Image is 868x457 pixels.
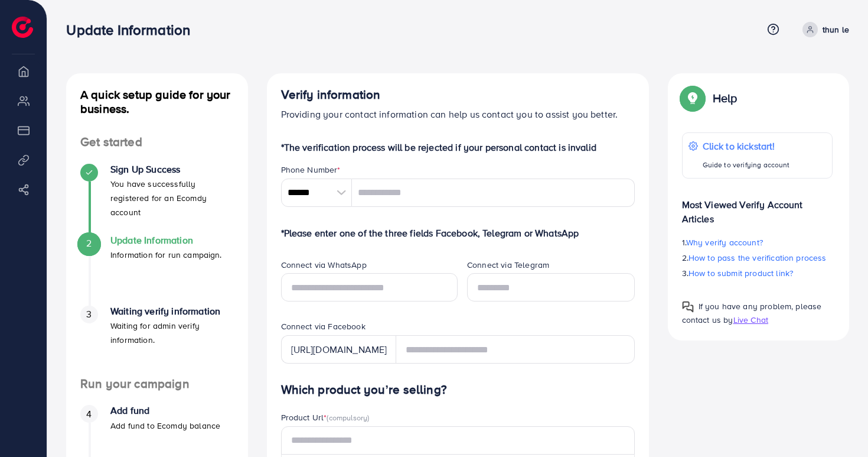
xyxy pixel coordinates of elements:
div: [URL][DOMAIN_NAME] [281,335,397,364]
p: Click to kickstart! [703,139,790,153]
p: Information for run campaign. [110,248,222,262]
img: logo [12,17,33,38]
h4: Verify information [281,87,635,102]
li: Waiting verify information [66,306,248,377]
p: Add fund to Ecomdy balance [110,419,220,433]
p: *The verification process will be rejected if your personal contact is invalid [281,140,635,154]
h3: Update Information [66,21,200,38]
h4: Run your campaign [66,377,248,391]
h4: Which product you’re selling? [281,383,635,397]
label: Product Url [281,411,370,423]
h4: Update Information [110,235,222,246]
label: Connect via Telegram [467,259,549,271]
p: Most Viewed Verify Account Articles [682,188,833,226]
li: Sign Up Success [66,164,248,235]
span: If you have any problem, please contact us by [682,300,822,326]
p: 1. [682,235,833,249]
span: 2 [86,236,92,250]
h4: Waiting verify information [110,306,234,317]
p: *Please enter one of the three fields Facebook, Telegram or WhatsApp [281,226,635,240]
span: How to pass the verification process [688,252,827,264]
p: Help [713,91,738,105]
p: Providing your contact information can help us contact you to assist you better. [281,107,635,121]
span: 3 [86,307,92,321]
li: Update Information [66,235,248,306]
a: thun le [798,22,849,37]
label: Connect via WhatsApp [281,259,367,271]
p: thun le [823,22,849,37]
img: Popup guide [682,87,703,109]
p: Guide to verifying account [703,158,790,172]
span: How to submit product link? [688,267,793,279]
h4: Get started [66,135,248,150]
span: Why verify account? [686,236,763,248]
h4: Sign Up Success [110,164,234,175]
p: Waiting for admin verify information. [110,319,234,347]
span: Live Chat [733,314,768,326]
span: 4 [86,407,92,421]
p: 3. [682,266,833,280]
p: 2. [682,251,833,265]
p: You have successfully registered for an Ecomdy account [110,177,234,219]
h4: A quick setup guide for your business. [66,87,248,116]
h4: Add fund [110,405,220,416]
label: Phone Number [281,164,341,176]
img: Popup guide [682,301,694,313]
label: Connect via Facebook [281,320,366,332]
span: (compulsory) [327,412,369,423]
